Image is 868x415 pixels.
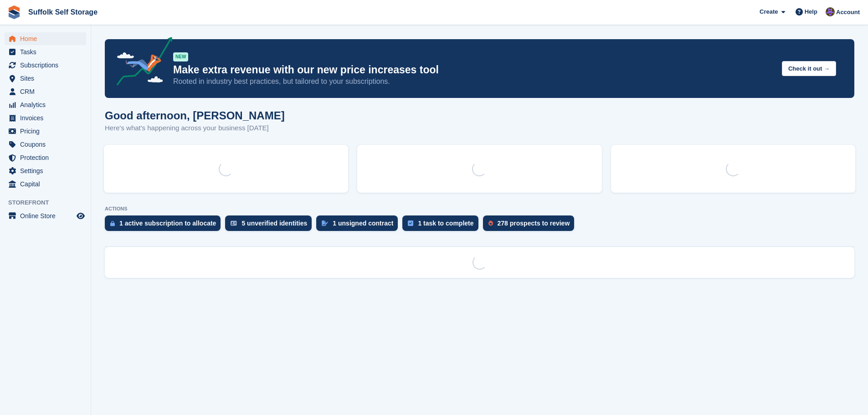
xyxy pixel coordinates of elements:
[20,72,75,85] span: Sites
[5,138,86,151] a: menu
[231,220,237,226] img: verify_identity-adf6edd0f0f0b5bbfe63781bf79b02c33cf7c696d77639b501bdc392416b5a36.svg
[7,5,21,19] img: stora-icon-8386f47178a22dfd0bd8f6a31ec36ba5ce8667c1dd55bd0f319d3a0aa187defe.svg
[20,32,75,45] span: Home
[8,198,91,207] span: Storefront
[5,151,86,164] a: menu
[483,215,579,236] a: 278 prospects to review
[5,210,86,222] a: menu
[105,215,225,236] a: 1 active subscription to allocate
[20,112,75,124] span: Invoices
[119,220,216,227] div: 1 active subscription to allocate
[110,220,115,226] img: active_subscription_to_allocate_icon-d502201f5373d7db506a760aba3b589e785aa758c864c3986d89f69b8ff3...
[418,220,473,227] div: 1 task to complete
[5,125,86,138] a: menu
[805,7,817,16] span: Help
[5,178,86,190] a: menu
[402,215,483,236] a: 1 task to complete
[782,61,836,76] button: Check it out →
[20,85,75,98] span: CRM
[316,215,402,236] a: 1 unsigned contract
[498,220,570,227] div: 278 prospects to review
[173,52,188,61] div: NEW
[20,164,75,177] span: Settings
[5,112,86,124] a: menu
[25,5,101,20] a: Suffolk Self Storage
[20,46,75,58] span: Tasks
[5,85,86,98] a: menu
[20,178,75,190] span: Capital
[836,8,860,17] span: Account
[225,215,316,236] a: 5 unverified identities
[5,32,86,45] a: menu
[5,164,86,177] a: menu
[241,220,307,227] div: 5 unverified identities
[408,220,413,226] img: task-75834270c22a3079a89374b754ae025e5fb1db73e45f91037f5363f120a921f8.svg
[75,210,86,221] a: Preview store
[20,59,75,72] span: Subscriptions
[333,220,393,227] div: 1 unsigned contract
[105,123,285,133] p: Here's what's happening across your business [DATE]
[5,72,86,85] a: menu
[322,220,328,226] img: contract_signature_icon-13c848040528278c33f63329250d36e43548de30e8caae1d1a13099fd9432cc5.svg
[173,77,775,87] p: Rooted in industry best practices, but tailored to your subscriptions.
[5,46,86,58] a: menu
[760,7,778,16] span: Create
[20,151,75,164] span: Protection
[488,220,493,226] img: prospect-51fa495bee0391a8d652442698ab0144808aea92771e9ea1ae160a38d050c398.svg
[105,109,285,122] h1: Good afternoon, [PERSON_NAME]
[173,63,775,77] p: Make extra revenue with our new price increases tool
[826,7,835,16] img: Emma
[20,98,75,111] span: Analytics
[20,125,75,138] span: Pricing
[20,210,75,222] span: Online Store
[5,98,86,111] a: menu
[105,206,854,212] p: ACTIONS
[20,138,75,151] span: Coupons
[5,59,86,72] a: menu
[109,37,173,89] img: price-adjustments-announcement-icon-8257ccfd72463d97f412b2fc003d46551f7dbcb40ab6d574587a9cd5c0d94...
